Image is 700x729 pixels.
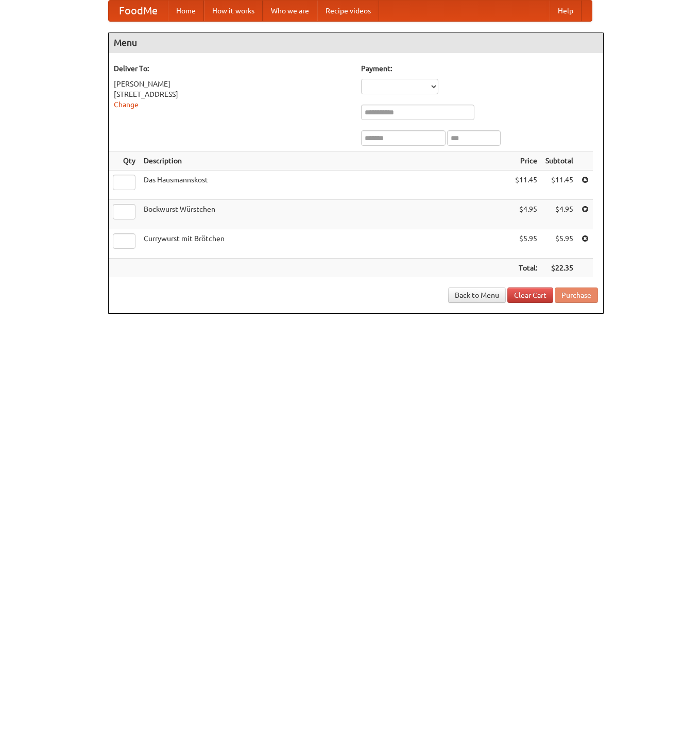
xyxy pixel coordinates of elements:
[140,229,511,259] td: Currywurst mit Brötchen
[114,89,351,99] div: [STREET_ADDRESS]
[109,1,168,21] a: FoodMe
[140,200,511,229] td: Bockwurst Würstchen
[511,151,541,171] th: Price
[511,259,541,278] th: Total:
[511,171,541,200] td: $11.45
[541,151,577,171] th: Subtotal
[541,229,577,259] td: $5.95
[511,200,541,229] td: $4.95
[140,171,511,200] td: Das Hausmannskost
[114,100,139,109] a: Change
[204,1,263,21] a: How it works
[541,171,577,200] td: $11.45
[361,63,598,74] h5: Payment:
[541,259,577,278] th: $22.35
[109,151,140,171] th: Qty
[140,151,511,171] th: Description
[541,200,577,229] td: $4.95
[263,1,317,21] a: Who we are
[317,1,379,21] a: Recipe videos
[114,79,351,89] div: [PERSON_NAME]
[109,32,603,53] h4: Menu
[555,287,598,303] button: Purchase
[550,1,582,21] a: Help
[511,229,541,259] td: $5.95
[114,63,351,74] h5: Deliver To:
[168,1,204,21] a: Home
[507,287,553,303] a: Clear Cart
[448,287,506,303] a: Back to Menu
